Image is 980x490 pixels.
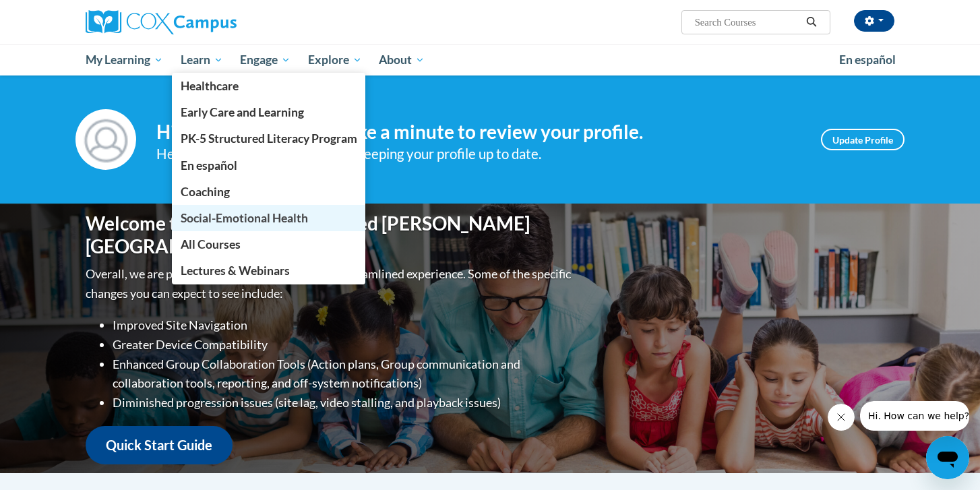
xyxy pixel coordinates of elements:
iframe: Button to launch messaging window [926,436,969,479]
span: En español [839,53,896,67]
a: En español [172,152,366,179]
a: Update Profile [821,129,905,150]
span: About [379,52,425,68]
h4: Hi [PERSON_NAME]! Take a minute to review your profile. [156,121,801,144]
a: Healthcare [172,73,366,99]
a: My Learning [77,44,172,75]
span: My Learning [86,52,163,68]
span: PK-5 Structured Literacy Program [181,131,357,146]
span: Explore [308,52,362,68]
a: Learn [172,44,232,75]
a: En español [830,46,905,74]
span: Coaching [181,185,230,199]
li: Diminished progression issues (site lag, video stalling, and playback issues) [113,393,574,412]
a: Cox Campus [86,10,342,34]
span: Healthcare [181,79,239,93]
span: Early Care and Learning [181,105,304,119]
button: Search [801,14,822,30]
a: Quick Start Guide [86,426,233,464]
h1: Welcome to the new and improved [PERSON_NAME][GEOGRAPHIC_DATA] [86,212,574,257]
span: Social-Emotional Health [181,211,308,225]
a: Lectures & Webinars [172,257,366,284]
a: PK-5 Structured Literacy Program [172,125,366,152]
a: About [371,44,434,75]
iframe: Message from company [860,401,969,431]
span: Lectures & Webinars [181,264,290,278]
button: Account Settings [854,10,894,32]
li: Greater Device Compatibility [113,335,574,355]
div: Help improve your experience by keeping your profile up to date. [156,143,801,165]
span: En español [181,158,237,173]
a: Social-Emotional Health [172,205,366,231]
span: All Courses [181,237,241,251]
span: Engage [240,52,290,68]
a: Explore [299,44,371,75]
iframe: Close message [828,404,855,431]
img: Cox Campus [86,10,237,34]
li: Enhanced Group Collaboration Tools (Action plans, Group communication and collaboration tools, re... [113,355,574,394]
div: Main menu [65,44,915,75]
input: Search Courses [694,14,801,30]
img: Profile Image [75,109,136,170]
a: All Courses [172,231,366,257]
li: Improved Site Navigation [113,315,574,335]
p: Overall, we are proud to provide you with a more streamlined experience. Some of the specific cha... [86,264,574,303]
a: Engage [231,44,299,75]
a: Coaching [172,179,366,205]
span: Learn [181,52,223,68]
a: Early Care and Learning [172,99,366,125]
